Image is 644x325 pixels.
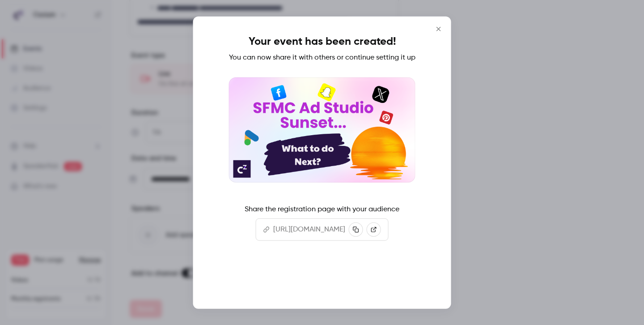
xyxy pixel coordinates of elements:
[273,224,345,235] p: [URL][DOMAIN_NAME]
[229,52,415,63] p: You can now share it with others or continue setting it up
[245,204,399,214] p: Share the registration page with your audience
[249,34,396,49] h1: Your event has been created!
[430,20,448,38] button: Close
[277,269,367,291] button: Continue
